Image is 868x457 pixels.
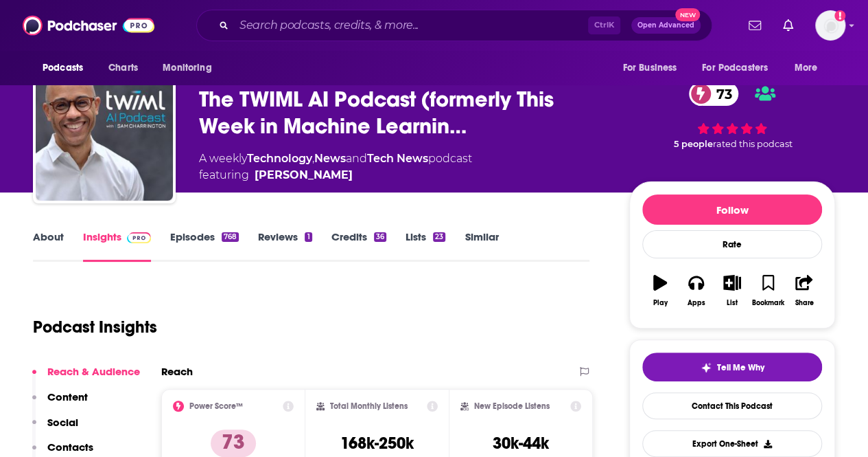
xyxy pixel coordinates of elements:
[588,16,620,34] span: Ctrl K
[47,416,78,429] p: Social
[727,299,738,307] div: List
[689,82,739,106] a: 73
[785,55,835,81] button: open menu
[613,55,694,81] button: open menu
[815,10,845,41] button: Show profile menu
[406,230,445,262] a: Lists23
[196,10,712,41] div: Search podcasts, credits, & more...
[703,82,739,106] span: 73
[234,14,588,36] input: Search podcasts, credits, & more...
[247,152,312,165] a: Technology
[815,10,845,41] img: User Profile
[642,430,822,457] button: Export One-Sheet
[33,55,101,81] button: open menu
[199,151,472,183] div: A weekly podcast
[795,299,813,307] div: Share
[211,430,256,457] p: 73
[43,58,83,78] span: Podcasts
[331,230,386,262] a: Credits36
[631,17,701,34] button: Open AdvancedNew
[786,266,822,315] button: Share
[222,232,239,242] div: 768
[367,152,428,165] a: Tech News
[189,401,243,411] h2: Power Score™
[32,365,140,390] button: Reach & Audience
[777,14,799,37] a: Show notifications dropdown
[743,14,766,37] a: Show notifications dropdown
[32,390,88,416] button: Content
[701,362,712,373] img: tell me why sparkle
[678,266,714,315] button: Apps
[340,433,414,454] h3: 168k-250k
[163,58,211,78] span: Monitoring
[465,230,498,262] a: Similar
[642,194,822,225] button: Follow
[693,55,788,81] button: open menu
[815,10,845,41] span: Logged in as tyllerbarner
[47,365,140,378] p: Reach & Audience
[622,58,677,78] span: For Business
[305,232,312,242] div: 1
[330,401,408,411] h2: Total Monthly Listens
[199,167,472,183] span: featuring
[33,230,64,262] a: About
[153,55,229,81] button: open menu
[32,416,78,441] button: Social
[23,12,154,38] img: Podchaser - Follow, Share and Rate Podcasts
[795,58,818,78] span: More
[312,152,314,165] span: ,
[642,392,822,419] a: Contact This Podcast
[83,230,151,262] a: InsightsPodchaser Pro
[33,317,157,337] h1: Podcast Insights
[433,232,445,242] div: 23
[674,139,713,149] span: 5 people
[99,55,146,81] a: Charts
[713,139,793,149] span: rated this podcast
[127,232,151,243] img: Podchaser Pro
[629,73,835,159] div: 73 5 peoplerated this podcast
[717,362,764,373] span: Tell Me Why
[346,152,367,165] span: and
[36,63,173,201] img: The TWIML AI Podcast (formerly This Week in Machine Learning & Artificial Intelligence)
[258,230,312,262] a: Reviews1
[688,299,705,307] div: Apps
[675,8,700,21] span: New
[642,266,678,315] button: Play
[653,299,668,307] div: Play
[161,365,193,378] h2: Reach
[255,167,353,183] a: Sam Charrington
[750,266,786,315] button: Bookmark
[108,58,138,78] span: Charts
[47,441,93,454] p: Contacts
[47,390,88,403] p: Content
[493,433,549,454] h3: 30k-44k
[637,22,694,29] span: Open Advanced
[474,401,550,411] h2: New Episode Listens
[702,58,768,78] span: For Podcasters
[374,232,386,242] div: 36
[642,230,822,258] div: Rate
[199,73,297,86] span: [PERSON_NAME]
[752,299,784,307] div: Bookmark
[714,266,750,315] button: List
[170,230,239,262] a: Episodes768
[642,353,822,381] button: tell me why sparkleTell Me Why
[834,10,845,21] svg: Add a profile image
[314,152,346,165] a: News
